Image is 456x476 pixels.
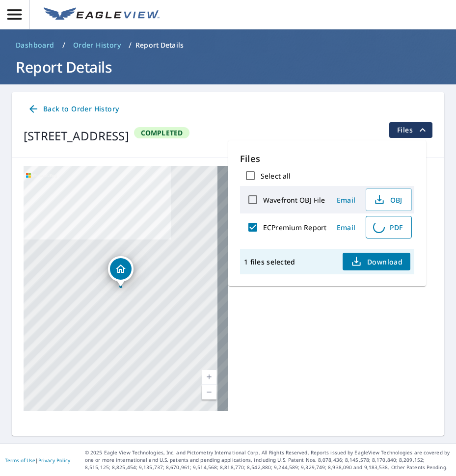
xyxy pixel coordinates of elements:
a: Current Level 17, Zoom In [202,370,216,385]
li: / [62,39,65,51]
label: Select all [261,171,291,181]
a: Current Level 17, Zoom Out [202,385,216,399]
span: Completed [135,128,189,137]
div: Dropped pin, building 1, Residential property, 304 S 3rd St Grandview, TX 76050 [108,256,134,287]
span: Dashboard [16,40,54,50]
img: EV Logo [44,7,160,22]
div: [STREET_ADDRESS] [24,127,129,145]
h1: Report Details [12,57,444,77]
button: Email [330,220,362,235]
span: Email [334,223,358,232]
nav: breadcrumb [12,37,444,53]
button: Download [343,253,410,270]
button: PDF [366,216,412,238]
p: Report Details [135,40,184,50]
p: Files [240,152,414,165]
button: OBJ [366,188,412,211]
p: © 2025 Eagle View Technologies, Inc. and Pictometry International Corp. All Rights Reserved. Repo... [85,449,451,471]
button: filesDropdownBtn-67512059 [389,122,432,138]
span: Order History [73,40,121,50]
p: 1 files selected [244,257,295,266]
label: Wavefront OBJ File [263,195,325,205]
p: | [5,457,70,463]
span: Back to Order History [27,103,119,115]
span: Email [334,195,358,205]
span: PDF [372,221,403,233]
a: Dashboard [12,37,58,53]
span: OBJ [372,194,403,206]
label: ECPremium Report [263,223,326,232]
span: Files [397,124,429,136]
button: Email [330,192,362,208]
li: / [129,39,132,51]
a: Privacy Policy [38,457,70,464]
span: Download [350,256,402,267]
a: Order History [69,37,125,53]
a: Terms of Use [5,457,35,464]
a: EV Logo [38,1,165,28]
a: Back to Order History [24,100,123,118]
